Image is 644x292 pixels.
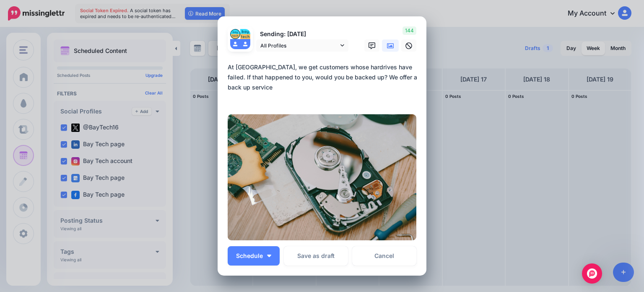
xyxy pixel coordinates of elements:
[352,246,416,266] a: Cancel
[260,41,338,50] span: All Profiles
[256,39,348,52] a: All Profiles
[228,114,416,240] img: MGM4TMPNAZFL10OYR73PO7IWD2UUJQY0.jpg
[228,246,280,266] button: Schedule
[240,39,250,49] img: user_default_image.png
[240,29,250,39] img: w0co86Kf-76988.jpg
[236,253,263,259] span: Schedule
[230,39,240,49] img: user_default_image.png
[256,29,348,39] p: Sending: [DATE]
[284,246,348,266] button: Save as draft
[230,29,240,39] img: 301645517_483429707124915_896100712906713217_n-bsa133610.png
[582,263,602,284] div: Open Intercom Messenger
[267,255,271,257] img: arrow-down-white.png
[228,62,421,92] div: At [GEOGRAPHIC_DATA], we get customers whose hardrives have failed. If that happened to you, woul...
[402,26,416,35] span: 144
